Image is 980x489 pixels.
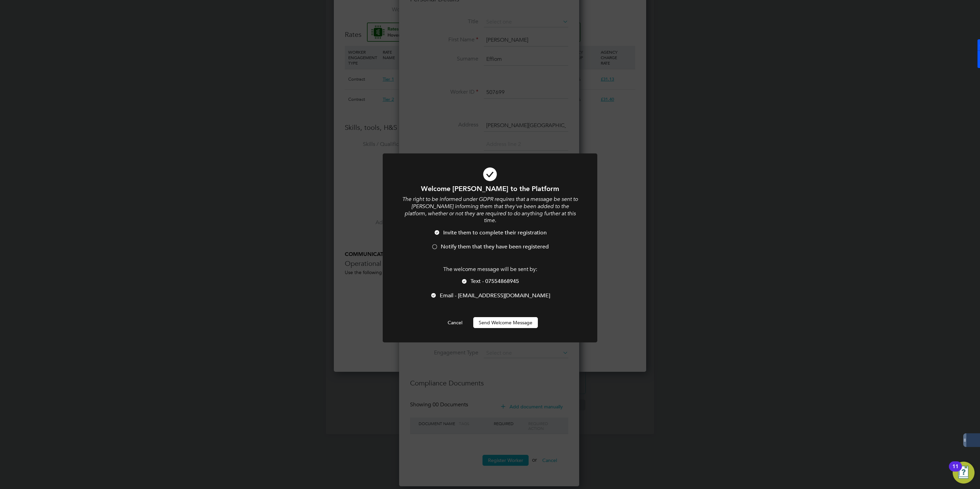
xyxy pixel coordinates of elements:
button: Cancel [442,317,468,328]
span: Notify them that they have been registered [441,243,549,250]
h1: Welcome [PERSON_NAME] to the Platform [401,184,579,193]
button: Send Welcome Message [473,317,538,328]
p: The welcome message will be sent by: [401,266,579,273]
i: The right to be informed under GDPR requires that a message be sent to [PERSON_NAME] informing th... [402,196,578,224]
button: Open Resource Center, 11 new notifications [953,462,975,484]
span: Email - [EMAIL_ADDRESS][DOMAIN_NAME] [440,292,550,299]
span: Invite them to complete their registration [443,229,547,236]
span: Text - 07554868945 [471,278,519,285]
div: 11 [952,466,958,475]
